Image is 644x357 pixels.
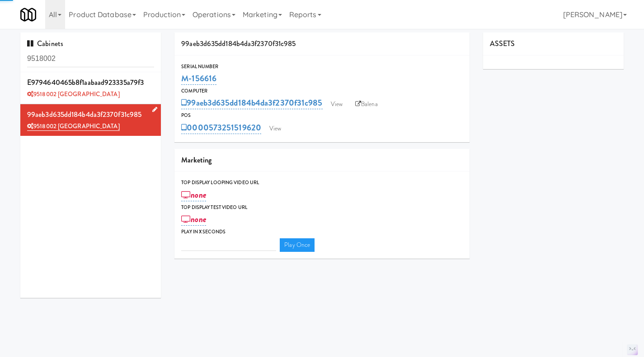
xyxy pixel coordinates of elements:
div: Serial Number [181,62,463,71]
a: Play Once [280,238,315,252]
span: Cabinets [27,38,63,49]
div: 99aeb3d635dd184b4da3f2370f31c985 [174,32,470,56]
img: Micromart [20,7,36,23]
li: 99aeb3d635dd184b4da3f2370f31c9859518002 [GEOGRAPHIC_DATA] [20,104,161,136]
a: 9518002 [GEOGRAPHIC_DATA] [27,122,120,131]
div: Top Display Test Video Url [181,203,463,212]
li: e9794640465b8f1aabaad923335a79f39518002 [GEOGRAPHIC_DATA] [20,72,161,104]
span: Marketing [181,155,212,165]
a: Balena [351,97,382,111]
div: e9794640465b8f1aabaad923335a79f3 [27,76,154,89]
span: ASSETS [490,38,515,49]
a: 99aeb3d635dd184b4da3f2370f31c985 [181,97,322,109]
div: Play in X seconds [181,227,463,236]
a: View [326,97,347,111]
a: 0000573251519620 [181,121,261,134]
a: View [265,122,286,135]
a: 9518002 [GEOGRAPHIC_DATA] [27,90,120,98]
div: 99aeb3d635dd184b4da3f2370f31c985 [27,108,154,121]
div: Computer [181,87,463,96]
a: M-156616 [181,72,216,85]
div: Top Display Looping Video Url [181,178,463,187]
a: none [181,189,206,201]
div: POS [181,111,463,120]
input: Search cabinets [27,51,154,67]
a: none [181,213,206,226]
